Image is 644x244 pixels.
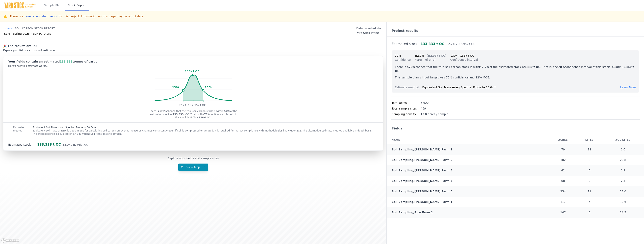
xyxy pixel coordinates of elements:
[8,59,378,64] div: Your fields contain an estimated tonnes of carbon
[422,85,620,89] div: Equivalent Soil Mass using Spectral Probe to 30.0cm
[549,176,577,186] td: 68
[395,54,401,57] span: 70%
[392,190,452,193] a: Soil Sampling/[PERSON_NAME] Farm 5
[549,155,577,165] td: 182
[392,148,452,151] a: Soil Sampling/[PERSON_NAME] Farm 1
[409,65,416,69] strong: 70%
[421,42,475,46] div: 133,333 t OC
[427,54,446,57] span: (±2.95k t OC)
[32,126,373,129] p: Equivalent Soil Mass using Spectral Probe to 30.0cm
[24,15,59,18] a: more recent stock report
[602,155,644,165] td: 22.8
[415,54,424,57] span: ±2.2%
[161,110,167,113] strong: 70%
[60,60,73,63] span: 133,333
[356,26,381,31] div: Data collected via
[173,113,184,116] strong: 133,333
[37,142,88,147] div: 133,333 t OC
[577,165,602,176] td: 6
[224,110,230,113] strong: 2.2%
[602,144,644,155] td: 6.6
[392,101,421,105] div: Total acres
[446,42,475,46] span: ±2.2% / ±2.95k t OC
[602,197,644,207] td: 19.6
[392,169,452,172] a: Soil Sampling/[PERSON_NAME] Farm 3
[602,186,644,197] td: 23.0
[205,86,212,89] tspan: 136k
[577,207,602,218] td: 6
[549,207,577,218] td: 147
[577,144,602,155] td: 12
[178,104,206,107] tspan: ±2.2% / ±2.95k t OC
[577,197,602,207] td: 6
[8,64,378,68] div: Here's how this estimate works...
[172,86,180,89] tspan: 130k
[178,164,208,171] button: View Map
[450,58,478,62] div: Confidence interval
[189,116,205,119] strong: 130k - 136k
[525,65,540,69] strong: 133k t OC
[602,207,644,218] td: 24.5
[392,179,452,182] a: Soil Sampling/[PERSON_NAME] Farm 4
[387,136,549,144] th: Name
[602,165,644,176] td: 6.9
[577,155,602,165] td: 8
[3,123,23,139] div: Estimate method
[395,65,636,73] p: There is a chance that the true soil carbon stock is within of the estimated stock of . That is, ...
[549,165,577,176] td: 42
[392,112,421,116] div: Sampling density
[421,112,448,116] div: 12.0 acres / sample
[549,197,577,207] td: 117
[392,106,421,111] div: Total sample sites
[204,113,210,116] strong: 70%
[482,65,489,69] strong: 2.2%
[577,186,602,197] td: 11
[15,25,55,32] div: Soil Carbon Stock Report
[148,109,238,119] p: There is a chance that the true soil carbon stock is within of the estimated stock of t OC. That ...
[387,123,644,134] div: Fields
[392,29,418,33] a: Project results
[421,106,426,111] div: 469
[602,136,644,144] th: AC / Sites
[4,27,12,30] a: back
[395,85,422,89] div: Estimate method
[620,86,636,89] span: Learn More
[392,42,417,46] a: Estimated stock
[8,143,37,147] div: Estimated stock
[168,156,219,160] div: Explore your fields and sample sites
[184,166,202,169] span: View Map
[4,2,36,9] img: Yard Stick Logo
[32,129,373,136] p: Equivalent soil mass or ESM is a technique for calculating soil carbon stock that measures change...
[602,176,644,186] td: 7.5
[415,58,446,62] div: Margin of error
[395,75,636,79] p: This sample plan's input target was 70% confidence and 12% MOE.
[10,14,144,18] div: There is a for this project. Information on this page may be out of date.
[392,211,433,214] a: Soil Sampling/Rice Farm 1
[577,136,602,144] th: Sites
[421,101,429,105] div: 5,622
[3,44,383,48] div: 🎉 The results are in!
[395,65,634,73] strong: 130k - 136k t OC
[185,70,200,73] tspan: 133k t OC
[558,65,565,69] strong: 70%
[3,49,383,52] div: Explore your fields' carbon stock estimates
[577,176,602,186] td: 9
[392,158,452,162] a: Soil Sampling/[PERSON_NAME] Farm 2
[392,200,452,203] a: Soil Sampling/[PERSON_NAME] Farm 1
[549,144,577,155] td: 79
[549,186,577,197] td: 254
[395,58,411,62] div: Confidence
[4,32,55,36] div: SLM - Spring 2025 / SLM Partners
[62,143,88,146] span: ±2.2% / ±2.95k t OC
[450,54,474,57] span: 130k - 136k t OC
[356,31,381,35] div: Yard Stick Probe
[549,136,577,144] th: Acres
